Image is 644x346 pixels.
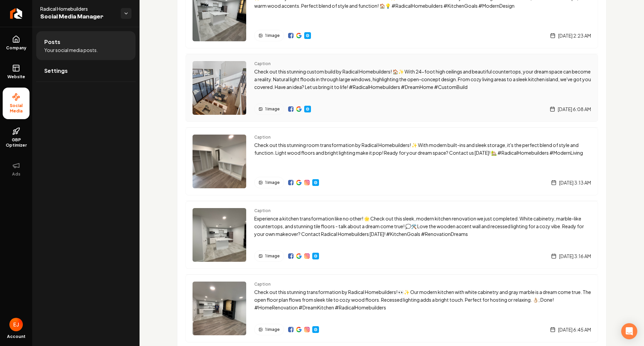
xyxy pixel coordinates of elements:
span: 1 image [265,33,280,38]
span: Your social media posts. [44,47,98,53]
img: Post preview [193,61,246,115]
span: Website [5,74,28,80]
span: [DATE] 3:16 AM [559,253,591,259]
img: Google [296,253,302,259]
span: 1 image [265,327,280,332]
span: Radical Homebuilders [40,5,115,12]
span: [DATE] 2:23 AM [558,32,591,39]
img: Website [313,180,318,185]
span: Caption [254,135,591,140]
a: Company [3,30,30,56]
a: View on Facebook [288,180,293,185]
span: 1 image [265,106,280,112]
span: [DATE] 6:45 AM [558,326,591,333]
a: View on Facebook [288,327,293,332]
a: View on Facebook [288,253,293,259]
img: Google [296,180,302,185]
span: [DATE] 3:13 AM [559,179,591,186]
img: Eduard Joers [9,318,23,331]
a: Settings [36,60,136,82]
button: Open user button [9,318,23,331]
img: Website [313,327,318,332]
a: Website [304,32,311,39]
img: Rebolt Logo [10,8,22,19]
a: View on Google Business Profile [296,33,302,38]
img: Google [296,106,302,112]
a: View on Instagram [304,180,310,185]
img: Facebook [288,33,293,38]
img: Website [305,33,310,38]
p: Experience a kitchen transformation like no other! 🌟 Check out this sleek, modern kitchen renovat... [254,215,591,238]
img: Google [296,327,302,332]
a: Website [312,179,319,186]
img: Instagram [304,180,310,185]
p: Check out this stunning transformation by Radical Homebuilders! 👀✨ Our modern kitchen with white ... [254,288,591,311]
p: Check out this stunning room transformation by Radical Homebuilders! ✨ With modern built-ins and ... [254,141,591,157]
a: View on Google Business Profile [296,253,302,259]
span: [DATE] 6:08 AM [558,106,591,112]
img: Facebook [288,327,293,332]
span: 1 image [265,180,280,185]
p: Check out this stunning custom build by Radical Homebuilders! 🏠✨ With 24-foot high ceilings and b... [254,68,591,91]
a: Post previewCaptionCheck out this stunning transformation by Radical Homebuilders! 👀✨ Our modern ... [185,274,598,342]
a: Website [312,326,319,333]
span: Account [7,334,25,339]
a: View on Facebook [288,106,293,112]
span: Settings [44,67,68,75]
img: Facebook [288,106,293,112]
span: Posts [44,38,60,46]
img: Instagram [304,327,310,332]
span: 1 image [265,253,280,259]
a: Website [3,59,30,85]
span: Ads [9,171,23,177]
a: View on Google Business Profile [296,327,302,332]
a: Post previewCaptionCheck out this stunning room transformation by Radical Homebuilders! ✨ With mo... [185,127,598,195]
img: Post preview [193,282,246,335]
a: Website [312,253,319,259]
a: Post previewCaptionCheck out this stunning custom build by Radical Homebuilders! 🏠✨ With 24-foot ... [185,54,598,122]
span: Caption [254,208,591,213]
img: Instagram [304,253,310,259]
a: Post previewCaptionExperience a kitchen transformation like no other! 🌟 Check out this sleek, mod... [185,201,598,269]
a: View on Instagram [304,327,310,332]
a: View on Google Business Profile [296,180,302,185]
a: View on Google Business Profile [296,106,302,112]
span: Caption [254,61,591,66]
img: Facebook [288,253,293,259]
button: Ads [3,156,30,182]
span: Company [3,45,29,51]
img: Facebook [288,180,293,185]
div: Open Intercom Messenger [621,323,637,339]
a: Website [304,106,311,112]
a: View on Facebook [288,33,293,38]
a: View on Instagram [304,253,310,259]
img: Post preview [193,208,246,262]
img: Website [313,253,318,259]
span: Social Media Manager [40,12,115,21]
img: Google [296,33,302,38]
a: GBP Optimizer [3,122,30,153]
span: GBP Optimizer [3,137,30,148]
img: Website [305,106,310,112]
span: Social Media [3,103,30,114]
img: Post preview [193,135,246,188]
span: Caption [254,282,591,287]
